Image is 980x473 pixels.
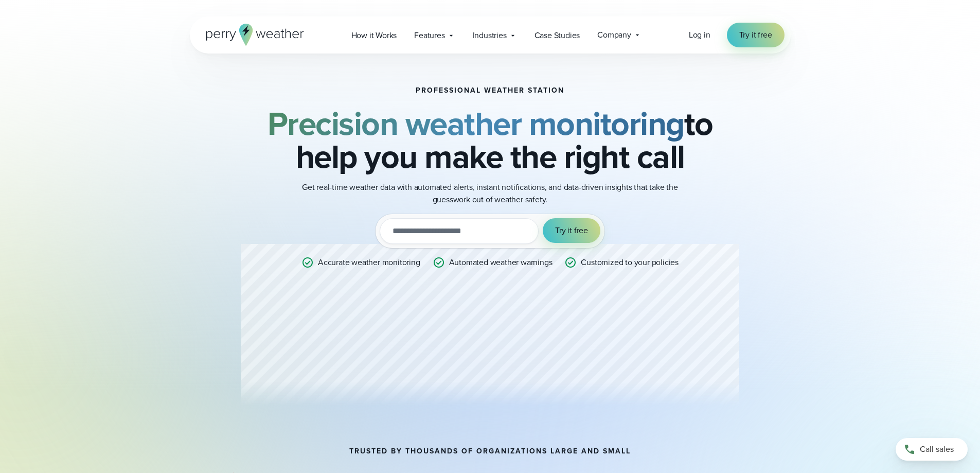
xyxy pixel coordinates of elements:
[543,218,600,243] button: Try it free
[581,256,679,269] p: Customized to your policies
[473,29,507,42] span: Industries
[689,29,710,41] span: Log in
[343,25,406,46] a: How it Works
[416,86,564,95] h1: Professional Weather Station
[349,447,631,456] h2: TRUSTED BY THOUSANDS OF ORGANIZATIONS LARGE AND SMALL
[526,25,589,46] a: Case Studies
[414,29,444,42] span: Features
[920,443,954,456] span: Call sales
[449,256,553,269] p: Automated weather warnings
[597,29,631,41] span: Company
[268,99,684,148] strong: Precision weather monitoring
[534,29,580,42] span: Case Studies
[241,107,739,173] h2: to help you make the right call
[689,29,710,41] a: Log in
[284,181,696,206] p: Get real-time weather data with automated alerts, instant notifications, and data-driven insights...
[351,29,397,42] span: How it Works
[555,224,588,237] span: Try it free
[739,29,772,41] span: Try it free
[318,256,420,269] p: Accurate weather monitoring
[727,23,785,47] a: Try it free
[896,438,968,461] a: Call sales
